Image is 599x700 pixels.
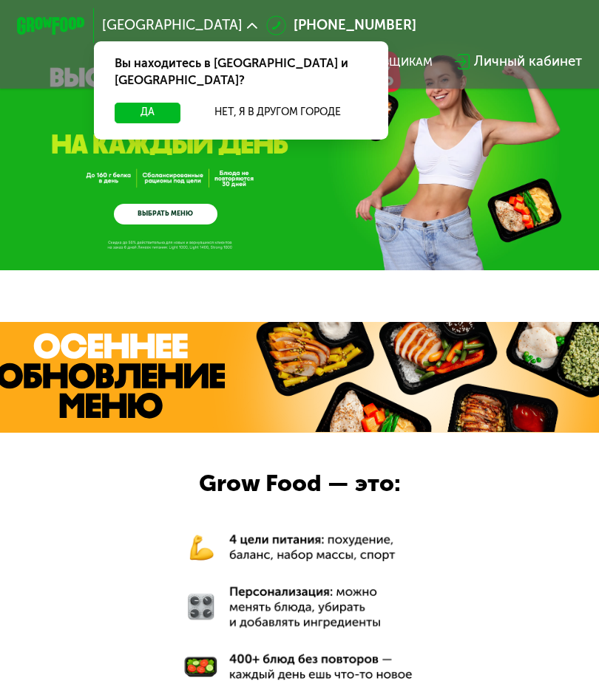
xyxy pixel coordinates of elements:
[187,103,368,123] button: Нет, я в другом городе
[102,18,243,32] span: [GEOGRAPHIC_DATA]
[94,41,388,103] div: Вы находитесь в [GEOGRAPHIC_DATA] и [GEOGRAPHIC_DATA]?
[182,466,417,501] div: Grow Food — это:
[266,16,416,36] a: [PHONE_NUMBER]
[115,103,180,123] button: Да
[474,52,582,72] div: Личный кабинет
[114,204,217,224] a: ВЫБРАТЬ МЕНЮ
